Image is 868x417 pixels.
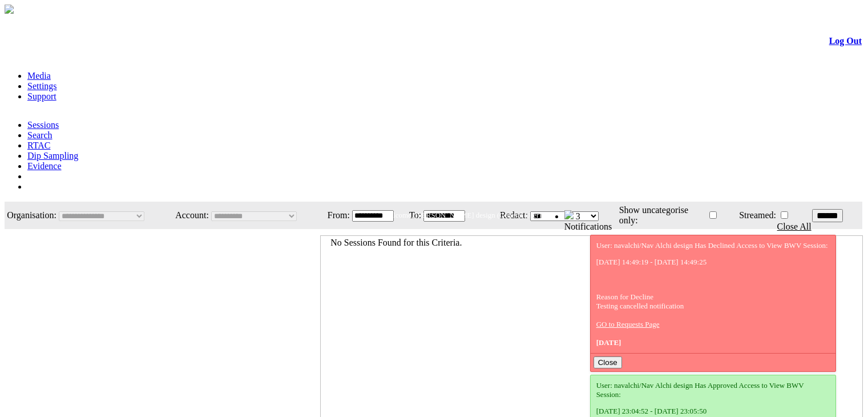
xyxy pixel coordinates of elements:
a: Close All [777,222,812,231]
td: Organisation: [6,203,57,228]
img: arrow-3.png [5,5,14,14]
a: Settings [27,81,57,91]
button: Close [594,356,622,368]
a: Dip Sampling [27,151,78,161]
a: GO to Requests Page [596,320,660,328]
a: Sessions [27,120,59,130]
a: Log Out [829,36,862,46]
span: No Sessions Found for this Criteria. [330,238,462,247]
span: [DATE] [596,338,621,347]
a: Evidence [27,161,62,171]
td: Account: [167,203,209,228]
p: [DATE] 23:04:52 - [DATE] 23:05:50 [596,407,830,416]
a: RTAC [27,141,50,150]
div: User: navalchi/Nav Alchi design Has Declined Access to View BWV Session: Reason for Decline Testi... [596,241,830,347]
span: Welcome, [PERSON_NAME] design (General User) [383,211,542,219]
td: From: [321,203,350,228]
a: Support [27,91,56,101]
a: Search [27,130,53,140]
a: Media [27,71,51,81]
img: bell25.png [564,210,574,219]
p: [DATE] 14:49:19 - [DATE] 14:49:25 [596,258,830,267]
div: Notifications [564,222,839,232]
span: 3 [576,211,580,221]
